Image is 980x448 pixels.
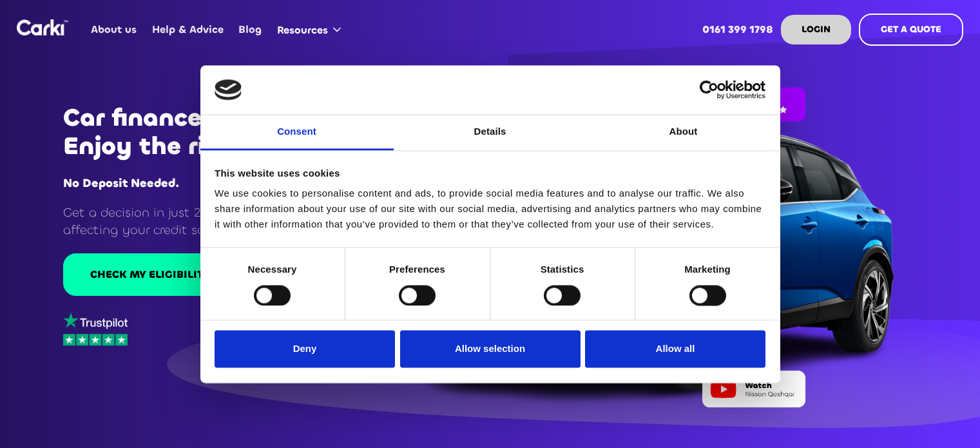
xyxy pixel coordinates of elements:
button: Allow selection [400,331,581,368]
a: About [587,115,780,151]
div: Resources [269,5,354,54]
div: Resources [277,23,328,37]
a: Details [394,115,587,151]
a: Usercentrics Cookiebot - opens in a new window [653,80,765,99]
a: home [17,19,68,35]
button: Deny [215,331,395,368]
strong: Statistics [541,264,584,275]
strong: GET A QUOTE [881,23,941,35]
img: Logo [17,19,68,35]
a: LOGIN [781,15,851,44]
strong: Marketing [684,264,731,275]
strong: Necessary [248,264,297,275]
div: We use cookies to personalise content and ads, to provide social media features and to analyse ou... [215,186,765,233]
div: This website uses cookies [215,166,765,181]
a: GET A QUOTE [859,14,963,46]
a: Consent [200,115,394,151]
img: stars [63,333,128,346]
button: Allow all [585,331,765,368]
img: trustpilot [63,313,128,329]
div: CHECK MY ELIGIBILITY [90,268,211,282]
a: About us [84,5,144,55]
h1: Car finance sorted. Enjoy the ride! [63,104,352,161]
strong: LOGIN [802,23,831,35]
strong: No Deposit Needed. [63,175,179,191]
a: CHECK MY ELIGIBILITY [63,253,238,296]
a: Blog [231,5,269,55]
img: logo [215,79,242,100]
strong: Preferences [389,264,445,275]
strong: 0161 399 1798 [702,23,773,36]
p: Get a decision in just 20 seconds* without affecting your credit score [63,204,352,239]
a: Help & Advice [144,5,231,55]
a: 0161 399 1798 [695,5,781,55]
